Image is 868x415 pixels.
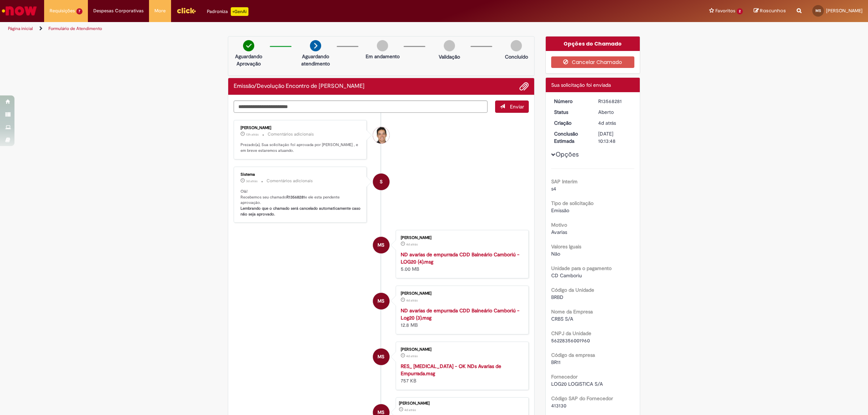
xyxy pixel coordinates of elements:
dt: Número [549,98,593,105]
b: Código da empresa [551,352,595,358]
span: MS [816,8,821,13]
b: Motivo [551,222,567,228]
span: 2 [737,8,743,14]
a: ND avarias de empurrada CDD Balneário Camboriú - LOG20 (4).msg [401,251,519,265]
span: Sua solicitação foi enviada [551,82,611,88]
div: Aberto [598,108,632,116]
time: 25/09/2025 17:35:04 [406,354,418,358]
button: Cancelar Chamado [551,56,635,68]
div: 757 KB [401,363,521,384]
time: 25/09/2025 17:35:44 [404,408,416,412]
b: Lembrando que o chamado será cancelado automaticamente caso não seja aprovado. [241,206,362,217]
span: CD Camboriu [551,272,582,279]
ul: Trilhas de página [5,22,573,35]
span: Despesas Corporativas [93,7,144,14]
span: Avarias [551,229,567,235]
div: Maria Eduarda Paulela Dos Santos [373,293,390,309]
time: 28/09/2025 19:30:46 [246,132,259,137]
div: 25/09/2025 17:35:44 [598,119,632,127]
dt: Status [549,108,593,116]
span: 56228356001960 [551,337,590,344]
span: MS [378,348,384,365]
span: 4d atrás [404,408,416,412]
button: Adicionar anexos [519,82,529,91]
time: 25/09/2025 17:35:30 [406,242,418,247]
a: Formulário de Atendimento [48,26,102,31]
span: MS [378,236,384,254]
p: Aguardando atendimento [298,53,333,67]
b: Fornecedor [551,373,578,380]
span: S [380,173,383,191]
a: Página inicial [8,26,33,31]
div: Opções do Chamado [546,37,640,51]
p: +GenAi [231,7,248,16]
div: Maria Eduarda Paulela Dos Santos [373,237,390,253]
img: arrow-next.png [310,40,321,51]
small: Comentários adicionais [268,131,314,137]
a: Rascunhos [754,8,786,14]
img: check-circle-green.png [243,40,254,51]
span: Enviar [510,103,524,110]
span: 7 [76,8,82,14]
p: Em andamento [366,53,400,60]
div: Padroniza [207,7,248,16]
img: ServiceNow [1,4,38,18]
img: img-circle-grey.png [377,40,388,51]
span: Requisições [50,7,75,14]
div: Sistema [241,172,361,177]
h2: Emissão/Devolução Encontro de Contas Fornecedor Histórico de tíquete [234,83,365,90]
a: ND avarias de empurrada CDD Balneário Camboriú - Log20 (3).msg [401,307,519,321]
img: img-circle-grey.png [444,40,455,51]
textarea: Digite sua mensagem aqui... [234,100,488,113]
p: Aguardando Aprovação [231,53,266,67]
div: Maria Eduarda Paulela Dos Santos [373,348,390,365]
b: Valores Iguais [551,243,581,250]
b: CNPJ da Unidade [551,330,591,337]
div: [DATE] 10:13:48 [598,130,632,145]
span: 4d atrás [406,242,418,247]
a: RES_ [MEDICAL_DATA] - OK NDs Avarias de Empurrada.msg [401,363,501,377]
div: [PERSON_NAME] [401,291,521,296]
dt: Criação [549,119,593,127]
b: Código SAP do Fornecedor [551,395,613,402]
span: 3d atrás [246,179,258,183]
span: More [154,7,166,14]
span: 4d atrás [406,298,418,303]
b: Código da Unidade [551,287,594,293]
p: Prezado(a), Sua solicitação foi aprovada por [PERSON_NAME] , e em breve estaremos atuando. [241,142,361,153]
small: Comentários adicionais [267,178,313,184]
span: CRBS S/A [551,316,573,322]
span: BRBD [551,294,563,300]
p: Concluído [505,53,528,60]
span: s4 [551,185,556,192]
div: [PERSON_NAME] [241,126,361,130]
b: Tipo de solicitação [551,200,593,206]
button: Enviar [495,100,529,113]
b: Nome da Empresa [551,308,593,315]
span: LOG20 LOGISTICA S/A [551,381,603,387]
span: 13h atrás [246,132,259,137]
span: [PERSON_NAME] [826,8,863,14]
span: 413130 [551,402,566,409]
div: System [373,174,390,190]
div: [PERSON_NAME] [399,401,525,406]
span: BR11 [551,359,561,365]
p: Olá! Recebemos seu chamado e ele esta pendente aprovação. [241,189,361,217]
span: 4d atrás [598,120,616,126]
div: 5.00 MB [401,251,521,273]
div: [PERSON_NAME] [401,347,521,352]
img: img-circle-grey.png [511,40,522,51]
b: SAP Interim [551,178,578,185]
dt: Conclusão Estimada [549,130,593,145]
span: Rascunhos [760,7,786,14]
b: Unidade para o pagamento [551,265,612,271]
span: MS [378,292,384,310]
b: R13568281 [286,194,305,200]
time: 25/09/2025 17:35:44 [598,120,616,126]
span: Não [551,251,560,257]
span: Emissão [551,207,569,214]
p: Validação [439,53,460,60]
